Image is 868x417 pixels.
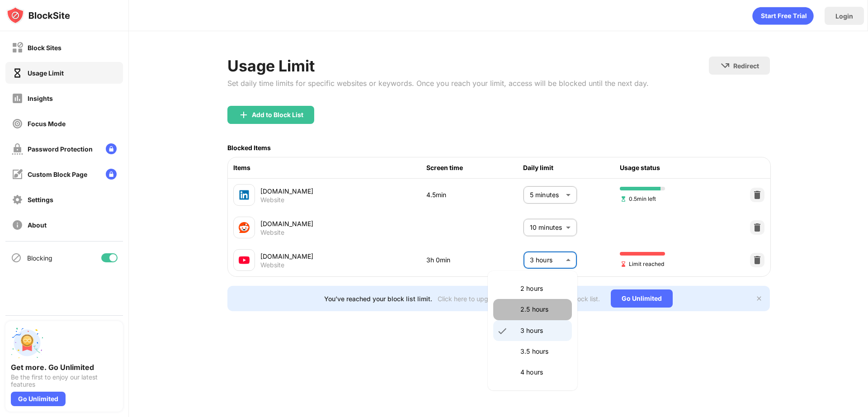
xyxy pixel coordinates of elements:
p: 4.5 hours [520,389,566,398]
p: 2 hours [520,284,566,294]
p: 3 hours [520,326,566,336]
p: 4 hours [520,367,566,377]
p: 2.5 hours [520,304,566,314]
p: 3.5 hours [520,346,566,356]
